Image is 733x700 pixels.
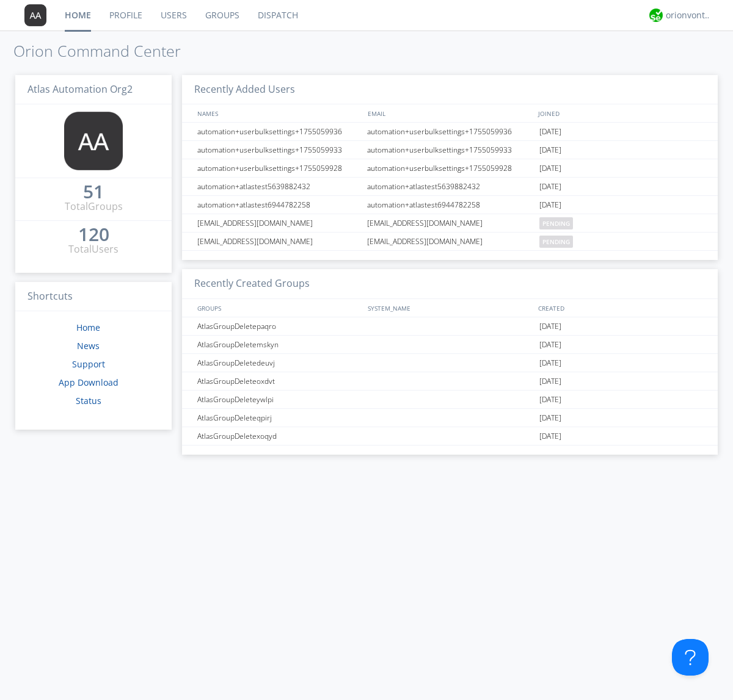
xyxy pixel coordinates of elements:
span: [DATE] [539,159,561,178]
div: orionvontas+atlas+automation+org2 [666,9,712,21]
a: AtlasGroupDeletedeuvj[DATE] [182,354,718,372]
div: automation+atlastest6944782258 [364,196,536,214]
div: JOINED [535,104,706,122]
div: [EMAIL_ADDRESS][DOMAIN_NAME] [364,214,536,232]
div: AtlasGroupDeletemskyn [194,336,363,353]
div: 120 [78,228,109,240]
span: [DATE] [539,141,561,159]
h3: Shortcuts [15,282,172,312]
div: 51 [83,186,104,198]
div: automation+userbulksettings+1755059933 [364,141,536,159]
a: automation+userbulksettings+1755059928automation+userbulksettings+1755059928[DATE] [182,159,718,178]
h3: Recently Added Users [182,75,718,105]
a: automation+atlastest6944782258automation+atlastest6944782258[DATE] [182,196,718,214]
div: Total Groups [65,200,123,214]
span: [DATE] [539,372,561,391]
div: automation+atlastest6944782258 [194,196,363,214]
span: [DATE] [539,427,561,446]
a: AtlasGroupDeleteywlpi[DATE] [182,391,718,409]
div: AtlasGroupDeleteywlpi [194,391,363,408]
a: Support [72,358,105,370]
div: automation+userbulksettings+1755059928 [364,159,536,177]
a: [EMAIL_ADDRESS][DOMAIN_NAME][EMAIL_ADDRESS][DOMAIN_NAME]pending [182,214,718,233]
div: automation+userbulksettings+1755059936 [364,123,536,140]
img: 373638.png [64,112,123,170]
a: Status [76,395,101,406]
a: 51 [83,186,104,200]
span: Atlas Automation Org2 [27,82,133,96]
div: [EMAIL_ADDRESS][DOMAIN_NAME] [194,233,363,250]
a: AtlasGroupDeletepaqro[DATE] [182,317,718,336]
a: AtlasGroupDeleteqpirj[DATE] [182,409,718,427]
iframe: Toggle Customer Support [672,639,709,676]
div: GROUPS [194,299,362,317]
a: AtlasGroupDeletexoqyd[DATE] [182,427,718,446]
div: AtlasGroupDeletedeuvj [194,354,363,372]
a: automation+atlastest5639882432automation+atlastest5639882432[DATE] [182,178,718,196]
span: pending [539,236,573,248]
a: News [77,340,100,352]
span: [DATE] [539,354,561,372]
a: App Download [59,377,119,388]
a: automation+userbulksettings+1755059933automation+userbulksettings+1755059933[DATE] [182,141,718,159]
span: pending [539,217,573,229]
span: [DATE] [539,123,561,141]
span: [DATE] [539,391,561,409]
span: [DATE] [539,336,561,354]
div: AtlasGroupDeletexoqyd [194,427,363,445]
div: AtlasGroupDeletepaqro [194,317,363,335]
a: AtlasGroupDeletemskyn[DATE] [182,336,718,354]
a: automation+userbulksettings+1755059936automation+userbulksettings+1755059936[DATE] [182,123,718,141]
div: CREATED [535,299,706,317]
div: NAMES [194,104,362,122]
div: EMAIL [365,104,535,122]
div: [EMAIL_ADDRESS][DOMAIN_NAME] [194,214,363,232]
span: [DATE] [539,409,561,427]
div: automation+userbulksettings+1755059936 [194,123,363,140]
div: automation+atlastest5639882432 [194,178,363,195]
a: AtlasGroupDeleteoxdvt[DATE] [182,372,718,391]
h3: Recently Created Groups [182,269,718,299]
div: [EMAIL_ADDRESS][DOMAIN_NAME] [364,233,536,250]
div: automation+userbulksettings+1755059933 [194,141,363,159]
img: 373638.png [24,4,46,26]
img: 29d36aed6fa347d5a1537e7736e6aa13 [649,9,663,22]
div: Total Users [68,242,119,256]
a: Home [76,322,100,333]
span: [DATE] [539,317,561,336]
a: [EMAIL_ADDRESS][DOMAIN_NAME][EMAIL_ADDRESS][DOMAIN_NAME]pending [182,233,718,251]
div: AtlasGroupDeleteoxdvt [194,372,363,390]
div: automation+atlastest5639882432 [364,178,536,195]
div: SYSTEM_NAME [365,299,535,317]
div: automation+userbulksettings+1755059928 [194,159,363,177]
span: [DATE] [539,178,561,196]
span: [DATE] [539,196,561,214]
div: AtlasGroupDeleteqpirj [194,409,363,427]
a: 120 [78,228,109,242]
